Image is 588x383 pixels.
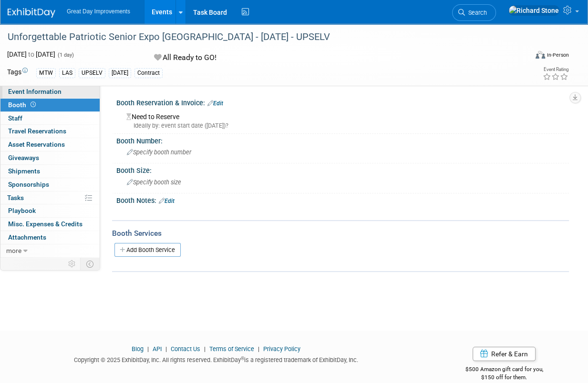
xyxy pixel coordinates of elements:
span: Booth not reserved yet [29,101,38,108]
a: Booth [0,99,100,111]
span: Attachments [8,233,46,241]
div: Event Rating [543,67,568,72]
div: Booth Size: [116,163,569,175]
a: Staff [0,112,100,125]
a: Edit [207,100,223,107]
a: more [0,244,100,257]
a: Search [452,4,496,21]
a: Attachments [0,231,100,244]
span: Playbook [8,207,36,214]
div: LAS [59,68,75,78]
span: Giveaways [8,154,39,161]
div: All Ready to GO! [151,50,329,66]
div: Contract [134,68,163,78]
img: Richard Stone [508,5,559,16]
span: Sponsorships [8,181,49,188]
span: to [27,50,36,58]
div: Booth Number: [116,134,569,146]
span: Asset Reservations [8,141,65,148]
a: Tasks [0,191,100,204]
a: Shipments [0,165,100,178]
div: Unforgettable Patriotic Senior Expo [GEOGRAPHIC_DATA] - [DATE] - UPSELV [4,29,521,46]
a: Sponsorships [0,178,100,191]
span: | [256,345,262,353]
a: Travel Reservations [0,125,100,138]
span: | [163,345,169,353]
span: Tasks [7,194,24,202]
a: Add Booth Service [114,243,181,257]
div: Need to Reserve [124,110,562,130]
span: Misc. Expenses & Credits [8,220,83,228]
div: Booth Notes: [116,193,569,206]
span: | [145,345,151,353]
span: Great Day Improvements [67,8,130,15]
span: Specify booth number [127,149,191,156]
a: Privacy Policy [263,345,300,353]
a: Misc. Expenses & Credits [0,218,100,231]
div: Booth Reservation & Invoice: [116,96,569,108]
img: ExhibitDay [8,8,55,18]
a: Edit [159,198,175,204]
span: Specify booth size [127,179,181,186]
img: Format-Inperson.png [536,51,545,59]
div: UPSELV [79,68,105,78]
span: Staff [8,114,22,122]
span: Event Information [8,88,62,95]
span: | [202,345,208,353]
div: In-Person [547,51,569,59]
td: Toggle Event Tabs [81,258,100,270]
a: Asset Reservations [0,138,100,151]
a: API [153,345,162,353]
sup: ® [241,356,244,361]
div: Event Format [487,50,569,64]
td: Personalize Event Tab Strip [64,258,81,270]
td: Tags [7,67,28,78]
div: MTW [36,68,56,78]
div: [DATE] [109,68,131,78]
div: Ideally by: event start date ([DATE])? [126,121,562,130]
a: Refer & Earn [473,347,536,361]
span: more [6,247,21,254]
div: Copyright © 2025 ExhibitDay, Inc. All rights reserved. ExhibitDay is a registered trademark of Ex... [7,353,425,364]
span: Shipments [8,167,40,175]
a: Playbook [0,204,100,217]
a: Event Information [0,85,100,98]
span: Search [465,9,487,16]
a: Blog [132,345,144,353]
div: Booth Services [112,228,569,239]
span: Travel Reservations [8,127,66,135]
span: [DATE] [DATE] [7,50,55,58]
a: Contact Us [171,345,200,353]
div: $500 Amazon gift card for you, [439,359,569,381]
div: $150 off for them. [439,373,569,382]
span: Booth [8,101,38,109]
a: Terms of Service [209,345,254,353]
span: (1 day) [57,52,74,58]
a: Giveaways [0,151,100,164]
